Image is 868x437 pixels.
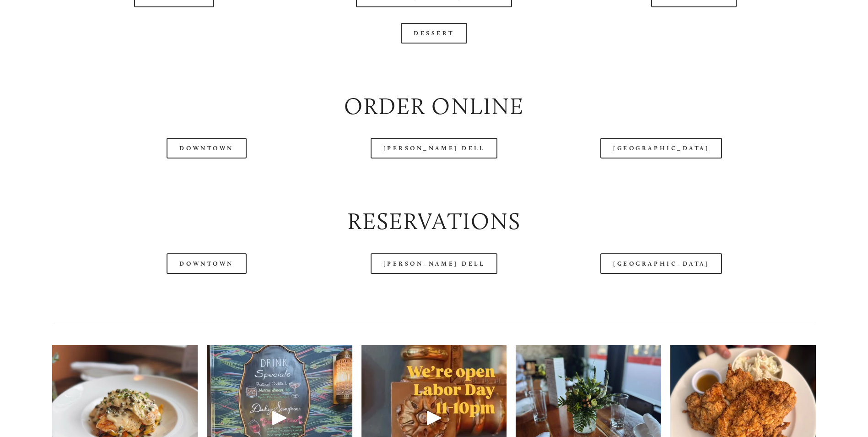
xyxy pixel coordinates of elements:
a: Downtown [167,253,246,274]
h2: Order Online [52,90,816,123]
a: [PERSON_NAME] Dell [371,138,498,158]
a: [GEOGRAPHIC_DATA] [600,138,722,158]
h2: Reservations [52,205,816,238]
a: [PERSON_NAME] Dell [371,253,498,274]
a: Downtown [167,138,246,158]
a: [GEOGRAPHIC_DATA] [600,253,722,274]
